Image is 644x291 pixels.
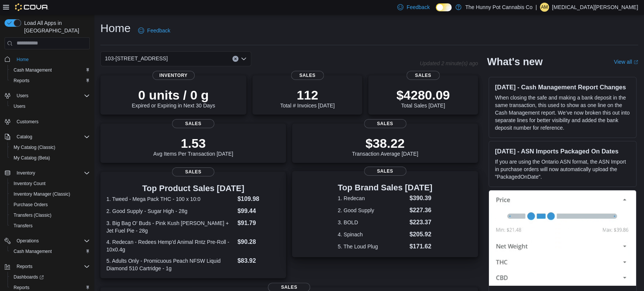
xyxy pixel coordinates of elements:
a: Dashboards [8,272,93,282]
span: Users [14,103,25,109]
a: View allExternal link [614,59,638,65]
span: Dashboards [11,273,90,282]
p: If you are using the Ontario ASN format, the ASN Import in purchase orders will now automatically... [495,158,630,181]
p: | [535,3,537,12]
button: Inventory [2,168,93,178]
span: Sales [364,167,406,176]
button: Purchase Orders [8,199,93,210]
span: 103-[STREET_ADDRESS] [105,54,168,63]
span: My Catalog (Classic) [14,144,55,150]
span: Cash Management [11,66,90,75]
a: Reports [11,76,32,85]
span: Customers [17,119,38,125]
h3: [DATE] - Cash Management Report Changes [495,83,630,91]
span: Home [14,55,90,64]
span: Inventory Count [14,181,46,187]
dt: 5. Adults Only - Promicuous Peach NFSW Liquid Diamond 510 Cartridge - 1g [106,257,234,272]
button: Inventory Count [8,178,93,189]
span: AM [541,3,548,12]
a: My Catalog (Classic) [11,143,58,152]
a: Home [14,55,32,64]
span: Operations [14,236,90,245]
button: Reports [8,75,93,86]
span: My Catalog (Beta) [14,155,50,161]
dt: 5. The Loud Plug [338,243,406,250]
dd: $83.92 [237,256,280,265]
h1: Home [100,21,131,36]
span: Sales [172,119,214,128]
span: Users [14,91,90,100]
span: Sales [407,71,440,80]
dd: $91.79 [237,219,280,228]
input: Dark Mode [436,3,452,11]
a: Cash Management [11,247,55,256]
dt: 4. Redecan - Redees Hemp'd Animal Rntz Pre-Roll - 10x0.4g [106,238,234,253]
button: Operations [14,236,42,245]
span: Reports [14,78,29,84]
span: Inventory [14,168,90,178]
dt: 2. Good Supply - Sugar High - 28g [106,207,234,215]
button: Users [2,90,93,101]
a: Customers [14,117,41,126]
p: 1.53 [153,136,233,151]
button: My Catalog (Beta) [8,153,93,163]
span: Catalog [14,132,90,141]
dt: 3. Big Bag O' Buds - Pink Kush [PERSON_NAME] + Jet Fuel Pie - 28g [106,219,234,234]
button: Customers [2,116,93,127]
span: My Catalog (Beta) [11,153,90,162]
dd: $223.37 [409,218,432,227]
p: Updated 2 minute(s) ago [420,60,478,66]
button: Catalog [14,132,35,141]
h3: Top Brand Sales [DATE] [338,183,432,192]
span: Reports [17,263,32,270]
span: Users [11,102,90,111]
h2: What's new [487,56,543,68]
button: My Catalog (Classic) [8,142,93,153]
h3: Top Product Sales [DATE] [106,184,280,193]
span: Inventory Manager (Classic) [11,190,90,199]
a: Transfers [11,221,35,230]
span: Customers [14,117,90,126]
dd: $205.92 [409,230,432,239]
p: 0 units / 0 g [132,87,215,103]
button: Transfers (Classic) [8,210,93,221]
span: Dashboards [14,274,44,280]
span: Reports [14,262,90,271]
span: Cash Management [14,67,52,73]
button: Inventory Manager (Classic) [8,189,93,199]
a: Purchase Orders [11,200,51,209]
dd: $171.62 [409,242,432,251]
p: $38.22 [352,136,418,151]
dd: $227.36 [409,206,432,215]
div: Avg Items Per Transaction [DATE] [153,136,233,157]
p: $4280.09 [396,87,450,103]
div: Total Sales [DATE] [396,87,450,109]
a: Inventory Manager (Classic) [11,190,73,199]
dt: 2. Good Supply [338,207,406,214]
button: Reports [2,261,93,272]
span: Inventory [152,71,195,80]
dt: 1. Tweed - Mega Pack THC - 100 x 10:0 [106,195,234,203]
button: Home [2,54,93,65]
span: Cash Management [14,248,52,254]
p: When closing the safe and making a bank deposit in the same transaction, this used to show as one... [495,94,630,132]
span: Reports [14,285,29,291]
span: Transfers [11,221,90,230]
button: Cash Management [8,246,93,257]
span: Inventory Manager (Classic) [14,191,70,197]
dd: $90.28 [237,237,280,247]
span: Transfers (Classic) [14,212,51,218]
p: [MEDICAL_DATA][PERSON_NAME] [552,3,638,12]
span: Transfers (Classic) [11,211,90,220]
span: Load All Apps in [GEOGRAPHIC_DATA] [21,19,90,34]
button: Operations [2,236,93,246]
a: Feedback [135,23,173,38]
p: 112 [280,87,335,103]
dd: $390.39 [409,194,432,203]
span: My Catalog (Classic) [11,143,90,152]
dt: 3. BOLD [338,219,406,226]
button: Catalog [2,132,93,142]
button: Clear input [232,56,238,62]
span: Dark Mode [436,11,436,12]
a: Cash Management [11,66,55,75]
